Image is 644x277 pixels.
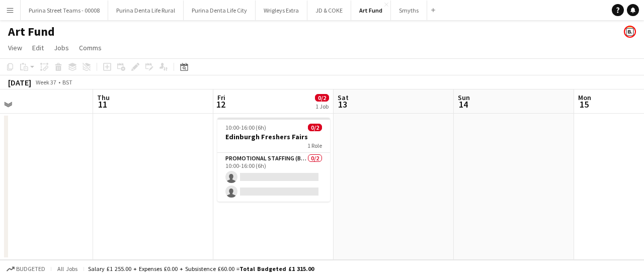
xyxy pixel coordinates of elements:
[624,26,636,38] app-user-avatar: Bounce Activations Ltd
[54,43,69,52] span: Jobs
[79,43,102,52] span: Comms
[32,43,44,52] span: Edit
[8,43,22,52] span: View
[16,265,45,272] span: Budgeted
[256,1,307,20] button: Wrigleys Extra
[8,24,55,39] h1: Art Fund
[108,1,184,20] button: Purina Denta Life Rural
[239,265,314,272] span: Total Budgeted £1 315.00
[75,41,106,54] a: Comms
[62,78,72,86] div: BST
[88,265,314,272] div: Salary £1 255.00 + Expenses £0.00 + Subsistence £60.00 =
[4,41,26,54] a: View
[5,263,47,274] button: Budgeted
[28,41,48,54] a: Edit
[55,265,79,272] span: All jobs
[21,1,108,20] button: Purina Street Teams - 00008
[50,41,73,54] a: Jobs
[8,77,31,87] div: [DATE]
[351,1,391,20] button: Art Fund
[307,1,351,20] button: JD & COKE
[184,1,256,20] button: Purina Denta Life City
[391,1,427,20] button: Smyths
